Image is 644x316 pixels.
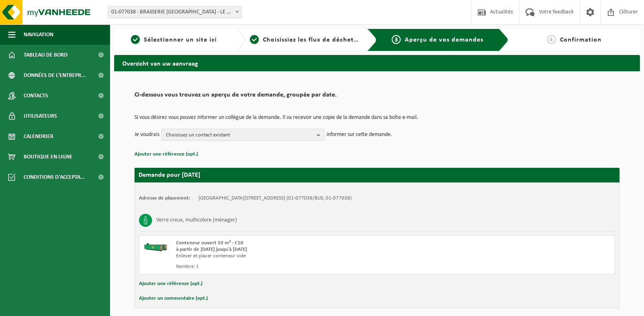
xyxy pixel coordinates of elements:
span: Choisissiez les flux de déchets et récipients [263,37,399,43]
span: Confirmation [560,37,602,43]
button: Choisissez un contact existant [161,129,324,141]
span: 01-077038 - BRASSERIE ST FEUILLIEN - LE ROEULX [108,6,242,18]
span: Données de l'entrepr... [24,65,86,86]
p: informer sur cette demande. [326,129,392,141]
span: Conditions d'accepta... [24,167,85,187]
span: Conteneur ouvert 10 m³ - C10 [176,240,243,246]
span: Choisissez un contact existant [166,129,313,141]
strong: à partir de [DATE] jusqu'à [DATE] [176,247,247,252]
p: Si vous désirez vous pouvez informer un collègue de la demande. Il va recevoir une copie de la de... [135,115,620,121]
span: 4 [547,35,556,44]
span: Boutique en ligne [24,147,73,167]
h3: Verre creux, multicolore (ménager) [156,214,237,227]
span: 1 [131,35,140,44]
span: Contacts [24,86,48,106]
div: Enlever et placer conteneur vide [176,253,410,259]
div: Nombre: 1 [176,263,410,270]
button: Ajouter une référence (opt.) [135,149,198,160]
strong: Demande pour [DATE] [139,172,200,178]
span: 01-077038 - BRASSERIE ST FEUILLIEN - LE ROEULX [108,7,241,18]
span: Sélectionner un site ici [144,37,217,43]
a: 1Sélectionner un site ici [118,35,229,45]
span: 2 [250,35,259,44]
button: Ajouter une référence (opt.) [139,279,203,289]
strong: Adresse de placement: [139,195,190,201]
h2: Ci-dessous vous trouvez un aperçu de votre demande, groupée par date. [135,92,620,103]
a: 2Choisissiez les flux de déchets et récipients [250,35,361,45]
span: Utilisateurs [24,106,57,126]
td: [GEOGRAPHIC_DATA][STREET_ADDRESS] (01-077038/BUS, 01-077038) [198,195,352,202]
span: Calendrier [24,126,53,147]
h2: Overzicht van uw aanvraag [114,55,640,71]
p: Je voudrais [135,129,159,141]
span: Tableau de bord [24,45,68,65]
button: Ajouter un commentaire (opt.) [139,293,208,304]
span: Aperçu de vos demandes [405,37,483,43]
span: 3 [392,35,401,44]
span: Navigation [24,24,53,45]
img: HK-XC-10-GN-00.png [143,240,168,252]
